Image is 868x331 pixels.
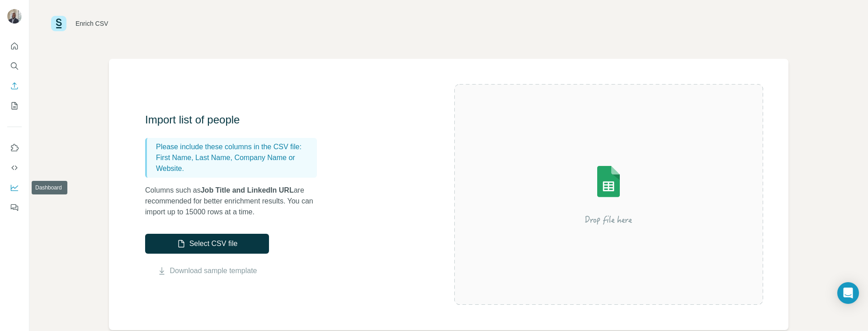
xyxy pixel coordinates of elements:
[837,282,859,304] div: Open Intercom Messenger
[145,185,326,218] p: Columns such as are recommended for better enrichment results. You can import up to 15000 rows at...
[156,142,313,152] p: Please include these columns in the CSV file:
[7,58,22,74] button: Search
[527,140,690,249] img: Surfe Illustration - Drop file here or select below
[7,98,22,114] button: My lists
[7,199,22,216] button: Feedback
[156,152,313,174] p: First Name, Last Name, Company Name or Website.
[7,140,22,156] button: Use Surfe on LinkedIn
[7,38,22,54] button: Quick start
[145,234,269,254] button: Select CSV file
[7,9,22,24] img: Avatar
[75,19,108,28] div: Enrich CSV
[7,78,22,94] button: Enrich CSV
[201,186,294,194] span: Job Title and LinkedIn URL
[51,16,66,31] img: Surfe Logo
[7,160,22,176] button: Use Surfe API
[145,265,269,276] button: Download sample template
[145,113,326,127] h3: Import list of people
[170,265,257,276] a: Download sample template
[7,180,22,196] button: Dashboard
